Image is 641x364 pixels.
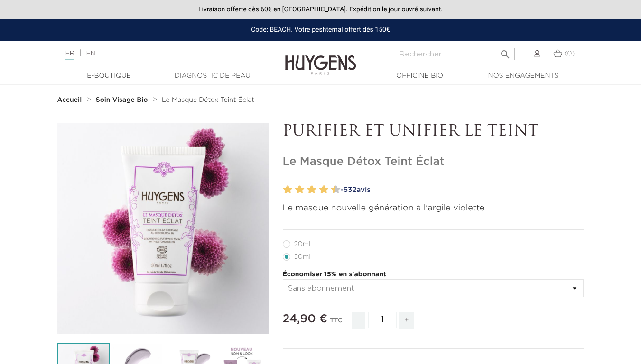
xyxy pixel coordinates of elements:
[96,96,150,104] a: Soin Visage Bio
[61,48,260,59] div: |
[333,183,340,197] label: 10
[162,96,254,104] a: Le Masque Détox Teint Éclat
[368,312,397,328] input: Quantité
[65,50,74,60] a: FR
[283,240,322,248] label: 20ml
[283,123,584,141] p: PURIFIER ET UNIFIER LE TEINT
[372,71,467,81] a: Officine Bio
[321,183,328,197] label: 8
[352,312,365,329] span: -
[281,183,285,197] label: 1
[283,313,328,325] span: 24,90 €
[283,155,584,169] h1: Le Masque Détox Teint Éclat
[86,50,95,57] a: EN
[343,186,356,193] span: 632
[394,48,515,60] input: Rechercher
[297,183,304,197] label: 4
[564,50,575,57] span: (0)
[57,97,82,103] strong: Accueil
[283,202,584,215] p: Le masque nouvelle génération à l'argile violette
[57,96,84,104] a: Accueil
[337,183,584,197] a: -632avis
[476,71,571,81] a: Nos engagements
[500,46,511,57] i: 
[330,310,343,336] div: TTC
[285,40,356,76] img: Huygens
[285,183,292,197] label: 2
[309,183,316,197] label: 6
[329,183,333,197] label: 9
[317,183,320,197] label: 7
[497,45,514,58] button: 
[283,270,584,280] p: Économiser 15% en s'abonnant
[293,183,297,197] label: 3
[96,97,148,103] strong: Soin Visage Bio
[305,183,308,197] label: 5
[399,312,414,329] span: +
[62,71,157,81] a: E-Boutique
[165,71,260,81] a: Diagnostic de peau
[283,253,322,261] label: 50ml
